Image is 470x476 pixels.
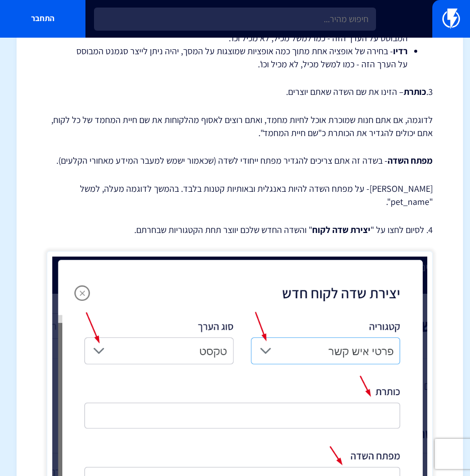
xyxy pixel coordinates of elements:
input: חיפוש מהיר... [94,8,376,31]
p: [PERSON_NAME]- על מפתח השדה להיות באנגלית ובאותיות קטנות בלבד. בהמשך לדוגמה מעלה, למשל "pet_name". [47,182,433,208]
strong: מפתח השדה [388,155,433,166]
p: 3. – הזינו את שם השדה שאתם יוצרים. [47,85,433,98]
li: - בחירה של אופציה אחת מתוך כמה אופציות שמוצגות על המסך, יהיה ניתן לייצר סגמנט המבוסס על הערך הזה ... [72,45,408,70]
strong: לקוח [312,224,330,235]
p: - בשדה זה אתם צריכים להגדיר מפתח ייחודי לשדה (שכאמור ישמש למעבר המידע מאחורי הקלעים). [47,154,433,167]
p: 4. לסיום לחצו על " " והשדה החדש שלכם יווצר תחת הקטגוריות שבחרתם. [47,223,433,236]
strong: רדיו [393,45,408,57]
p: לדוגמה, אם אתם חנות שמוכרת אוכל לחיות מחמד, ואתם רוצים לאסוף מהלקוחות את שם חיית המחמד של כל לקוח... [47,113,433,139]
strong: יצירת שדה [332,224,370,235]
strong: כותרת [404,86,426,97]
